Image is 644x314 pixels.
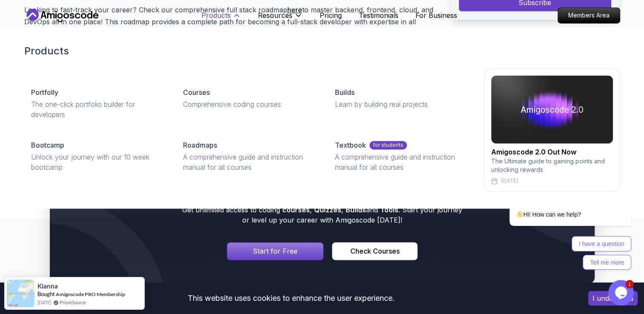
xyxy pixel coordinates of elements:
span: Bought [37,291,55,297]
p: The one-click portfolio builder for developers [31,99,163,120]
img: tab_domain_overview_orange.svg [25,49,31,56]
h2: Products [24,44,620,58]
p: Members Area [558,8,620,23]
a: Pricing [320,10,342,20]
div: This website uses cookies to enhance the user experience. [6,289,575,308]
p: Start for Free [253,246,298,256]
p: Courses [183,87,210,97]
p: Resources [258,10,292,20]
a: Courses page [332,242,417,260]
img: website_grey.svg [14,22,20,29]
a: Members Area [558,7,620,23]
div: v 4.0.25 [24,14,42,20]
p: Textbook [335,140,366,150]
div: Domain: [DOMAIN_NAME] [22,22,94,29]
img: provesource social proof notification image [7,280,34,307]
p: A comprehensive guide and instruction manual for all courses [183,152,315,172]
div: Keywords by Traffic [95,50,140,56]
a: CoursesComprehensive coding courses [176,80,321,116]
img: amigoscode 2.0 [491,75,613,143]
p: Portfolly [31,87,58,97]
a: Amigoscode PRO Membership [56,291,125,297]
span: [DATE] [37,299,51,306]
a: BootcampUnlock your journey with our 10 week bootcamp [24,133,169,179]
a: Testimonials [359,10,398,20]
p: A comprehensive guide and instruction manual for all courses [335,152,467,172]
p: Products [201,10,231,20]
p: Comprehensive coding courses [183,99,315,109]
p: Unlock your journey with our 10 week bootcamp [31,152,163,172]
p: Learn by building real projects [335,99,467,109]
button: Products [201,10,241,27]
a: BuildsLearn by building real projects [328,80,473,116]
a: amigoscode 2.0Amigoscode 2.0 Out NowThe Ultimate guide to gaining points and unlocking rewards[DATE] [484,68,620,191]
a: ProveSource [60,299,86,306]
button: Resources [258,10,303,27]
a: PortfollyThe one-click portfolio builder for developers [24,80,169,126]
button: Check Courses [332,242,417,260]
div: Domain Overview [34,50,76,56]
a: Textbookfor studentsA comprehensive guide and instruction manual for all courses [328,133,473,179]
a: Signin page [227,242,324,260]
p: Get unlimited access to coding , , and . Start your journey or level up your career with Amigosco... [179,205,465,225]
iframe: chat widget [608,280,635,305]
span: courses [282,206,310,214]
span: Builds [346,206,366,214]
span: Kianna [37,283,58,290]
span: Tools [380,206,398,214]
span: Quizzes [314,206,341,214]
p: for students [369,141,407,149]
img: tab_keywords_by_traffic_grey.svg [86,49,93,56]
p: Bootcamp [31,140,64,150]
p: Roadmaps [183,140,217,150]
iframe: chat widget [482,126,635,276]
a: RoadmapsA comprehensive guide and instruction manual for all courses [176,133,321,179]
img: logo_orange.svg [14,14,20,20]
p: Builds [335,87,355,97]
a: For Business [415,10,457,20]
div: Check Courses [350,246,399,256]
button: Accept cookies [588,291,638,305]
